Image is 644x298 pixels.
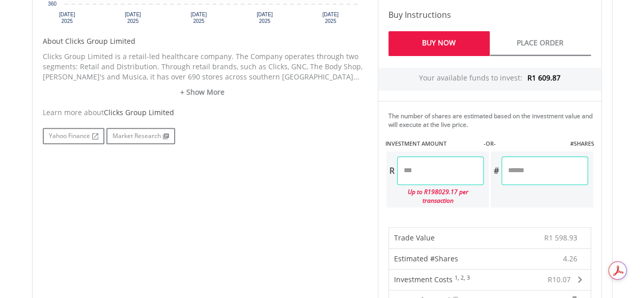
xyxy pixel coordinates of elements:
span: R1 609.87 [527,73,561,83]
label: INVESTMENT AMOUNT [385,140,446,148]
text: [DATE] 2025 [322,12,339,24]
span: R1 598.93 [544,233,577,242]
span: Trade Value [394,233,435,242]
text: [DATE] 2025 [125,12,141,24]
span: Investment Costs [394,275,453,284]
h4: Buy Instructions [388,9,591,21]
text: [DATE] 2025 [190,12,207,24]
text: [DATE] 2025 [257,12,273,24]
div: The number of shares are estimated based on the investment value and will execute at the live price. [388,112,597,129]
a: Yahoo Finance [43,128,104,144]
div: Learn more about [43,107,362,118]
label: #SHARES [570,140,594,148]
sup: 1, 2, 3 [455,274,470,281]
a: Place Order [490,31,591,56]
span: 4.26 [563,254,577,264]
text: 360 [48,1,57,7]
a: + Show More [43,87,362,97]
div: # [491,156,501,185]
div: R [386,156,397,185]
div: Up to R198029.17 per transaction [386,185,484,207]
label: -OR- [483,140,495,148]
span: Clicks Group Limited [104,107,174,117]
span: Estimated #Shares [394,254,458,263]
div: Your available funds to invest: [378,68,601,91]
h5: About Clicks Group Limited [43,36,362,46]
a: Buy Now [388,31,490,56]
p: Clicks Group Limited is a retail-led healthcare company. The Company operates through two segment... [43,51,362,82]
a: Market Research [106,128,175,144]
text: [DATE] 2025 [59,12,75,24]
span: R10.07 [548,275,571,284]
